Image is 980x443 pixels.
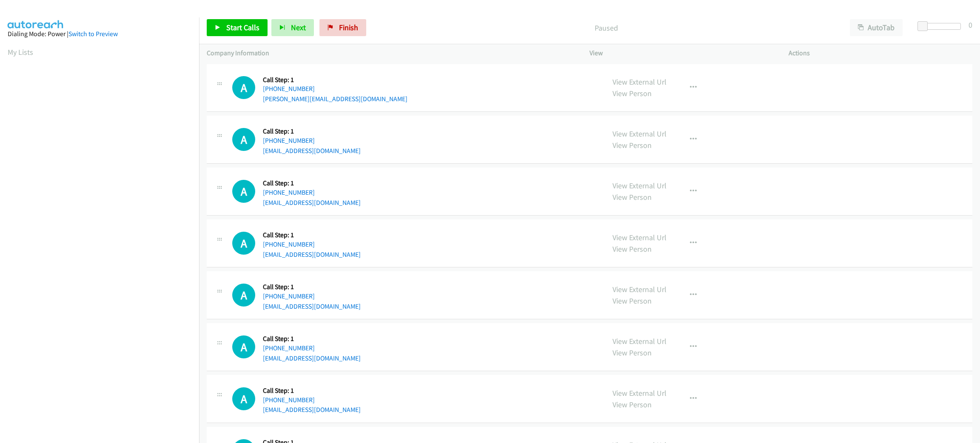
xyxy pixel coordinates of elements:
[378,22,835,34] p: Paused
[612,233,667,242] a: View External Url
[263,386,361,395] h5: Call Step: 1
[68,30,118,38] a: Switch to Preview
[850,19,903,36] button: AutoTab
[263,231,361,239] h5: Call Step: 1
[232,180,255,203] div: The call is yet to be attempted
[232,128,255,151] h1: A
[263,344,315,352] a: [PHONE_NUMBER]
[263,179,361,187] h5: Call Step: 1
[232,128,255,151] div: The call is yet to be attempted
[612,244,652,254] a: View Person
[263,302,361,310] a: [EMAIL_ADDRESS][DOMAIN_NAME]
[263,354,361,362] a: [EMAIL_ADDRESS][DOMAIN_NAME]
[263,335,361,343] h5: Call Step: 1
[232,180,255,203] h1: A
[612,388,667,398] a: View External Url
[232,284,255,307] h1: A
[263,85,315,93] a: [PHONE_NUMBER]
[339,23,358,32] span: Finish
[291,23,306,32] span: Next
[263,250,361,258] a: [EMAIL_ADDRESS][DOMAIN_NAME]
[263,136,315,145] a: [PHONE_NUMBER]
[207,19,268,36] a: Start Calls
[612,140,652,150] a: View Person
[232,232,255,255] h1: A
[226,23,259,32] span: Start Calls
[612,336,667,346] a: View External Url
[263,188,315,196] a: [PHONE_NUMBER]
[263,76,407,84] h5: Call Step: 1
[263,406,361,414] a: [EMAIL_ADDRESS][DOMAIN_NAME]
[232,284,255,307] div: The call is yet to be attempted
[232,76,255,99] h1: A
[232,387,255,410] h1: A
[232,232,255,255] div: The call is yet to be attempted
[263,95,407,103] a: [PERSON_NAME][EMAIL_ADDRESS][DOMAIN_NAME]
[263,283,361,291] h5: Call Step: 1
[612,296,652,306] a: View Person
[612,77,667,87] a: View External Url
[207,48,574,58] p: Company Information
[263,292,315,300] a: [PHONE_NUMBER]
[263,240,315,248] a: [PHONE_NUMBER]
[232,387,255,410] div: The call is yet to be attempted
[612,284,667,294] a: View External Url
[590,48,773,58] p: View
[319,19,366,36] a: Finish
[232,335,255,358] div: The call is yet to be attempted
[271,19,314,36] button: Next
[232,335,255,358] h1: A
[612,129,667,139] a: View External Url
[922,23,961,30] div: Delay between calls (in seconds)
[232,76,255,99] div: The call is yet to be attempted
[8,47,33,57] a: My Lists
[612,88,652,98] a: View Person
[612,192,652,202] a: View Person
[263,147,361,155] a: [EMAIL_ADDRESS][DOMAIN_NAME]
[263,199,361,207] a: [EMAIL_ADDRESS][DOMAIN_NAME]
[969,19,972,31] div: 0
[612,400,652,409] a: View Person
[263,396,315,404] a: [PHONE_NUMBER]
[612,181,667,190] a: View External Url
[263,127,361,136] h5: Call Step: 1
[789,48,972,58] p: Actions
[612,348,652,358] a: View Person
[8,29,191,39] div: Dialing Mode: Power |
